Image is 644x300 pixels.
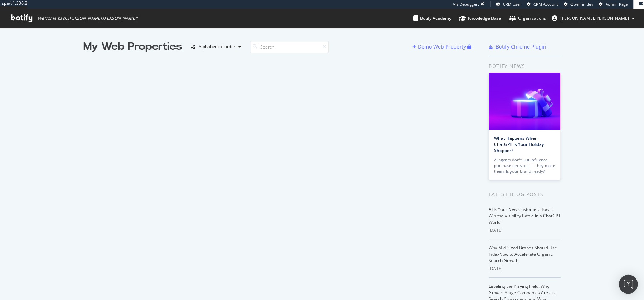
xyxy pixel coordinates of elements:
div: [DATE] [489,227,561,234]
a: Knowledge Base [459,9,501,28]
div: Open Intercom Messenger [619,275,638,294]
div: My Web Properties [83,40,182,54]
div: [DATE] [489,266,561,272]
span: Admin Page [606,1,628,7]
div: Alphabetical order [199,45,235,49]
div: AI agents don’t just influence purchase decisions — they make them. Is your brand ready? [494,157,555,174]
div: Viz Debugger: [453,1,479,7]
div: Botify Chrome Plugin [496,43,546,50]
a: Botify Academy [413,9,451,28]
img: What Happens When ChatGPT Is Your Holiday Shopper? [489,73,560,130]
a: Organizations [509,9,546,28]
a: AI Is Your New Customer: How to Win the Visibility Battle in a ChatGPT World [489,206,561,225]
span: CRM Account [533,1,558,7]
a: Demo Web Property [412,43,467,50]
button: [PERSON_NAME].[PERSON_NAME] [546,13,640,24]
a: Open in dev [564,1,593,7]
div: Knowledge Base [459,15,501,22]
div: Organizations [509,15,546,22]
a: CRM Account [527,1,558,7]
a: Botify Chrome Plugin [489,43,546,50]
div: Botify Academy [413,15,451,22]
div: Demo Web Property [418,43,466,50]
a: Admin Page [599,1,628,7]
a: CRM User [496,1,521,7]
button: Demo Web Property [412,41,467,52]
span: Open in dev [570,1,593,7]
button: Alphabetical order [188,41,244,52]
span: Welcome back, [PERSON_NAME].[PERSON_NAME] ! [38,15,137,21]
span: melanie.muller [560,15,629,21]
div: Botify news [489,62,561,70]
div: Latest Blog Posts [489,190,561,198]
a: Why Mid-Sized Brands Should Use IndexNow to Accelerate Organic Search Growth [489,245,557,264]
input: Search [250,41,329,53]
a: What Happens When ChatGPT Is Your Holiday Shopper? [494,135,544,153]
span: CRM User [503,1,521,7]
